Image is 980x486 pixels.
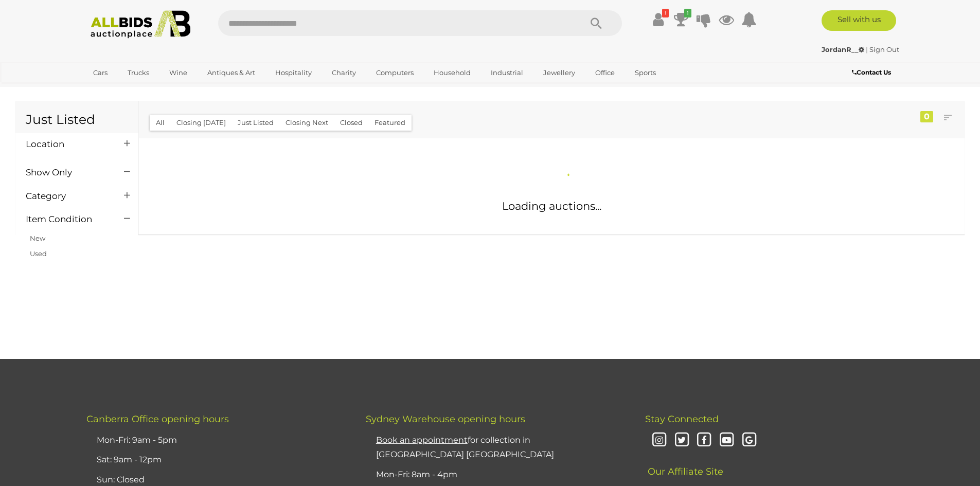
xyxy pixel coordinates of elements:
[628,64,663,81] a: Sports
[869,45,899,53] a: Sign Out
[373,465,619,485] li: Mon-Fri: 8am - 4pm
[740,431,758,449] i: Google
[822,45,866,53] a: JordanR__
[822,10,896,31] a: Sell with us
[695,431,713,449] i: Facebook
[662,9,669,17] i: !
[85,10,197,39] img: Allbids.com.au
[26,214,109,224] h4: Item Condition
[163,64,194,81] a: Wine
[30,249,47,258] a: Used
[86,81,173,98] a: [GEOGRAPHIC_DATA]
[376,435,554,460] a: Book an appointmentfor collection in [GEOGRAPHIC_DATA] [GEOGRAPHIC_DATA]
[94,450,340,470] li: Sat: 9am - 12pm
[376,435,468,445] u: Book an appointment
[571,10,622,36] button: Search
[201,64,262,81] a: Antiques & Art
[589,64,621,81] a: Office
[718,431,736,449] i: Youtube
[673,10,689,29] a: 1
[369,64,420,81] a: Computers
[26,168,109,177] h4: Show Only
[684,9,691,17] i: 1
[484,64,530,81] a: Industrial
[366,413,525,425] span: Sydney Warehouse opening hours
[325,64,363,81] a: Charity
[645,413,719,425] span: Stay Connected
[650,431,668,449] i: Instagram
[673,431,691,449] i: Twitter
[822,45,864,53] strong: JordanR__
[502,200,601,212] span: Loading auctions...
[170,115,232,131] button: Closing [DATE]
[645,451,723,477] span: Our Affiliate Site
[537,64,582,81] a: Jewellery
[30,234,45,242] a: New
[427,64,477,81] a: Household
[121,64,156,81] a: Trucks
[26,139,109,149] h4: Location
[94,430,340,451] li: Mon-Fri: 9am - 5pm
[920,111,933,122] div: 0
[26,191,109,201] h4: Category
[269,64,318,81] a: Hospitality
[852,68,891,76] b: Contact Us
[852,67,894,78] a: Contact Us
[150,115,171,131] button: All
[334,115,369,131] button: Closed
[651,10,666,29] a: !
[86,64,114,81] a: Cars
[368,115,412,131] button: Featured
[231,115,280,131] button: Just Listed
[279,115,334,131] button: Closing Next
[26,113,128,132] h1: Just Listed
[866,45,868,53] span: |
[86,413,229,425] span: Canberra Office opening hours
